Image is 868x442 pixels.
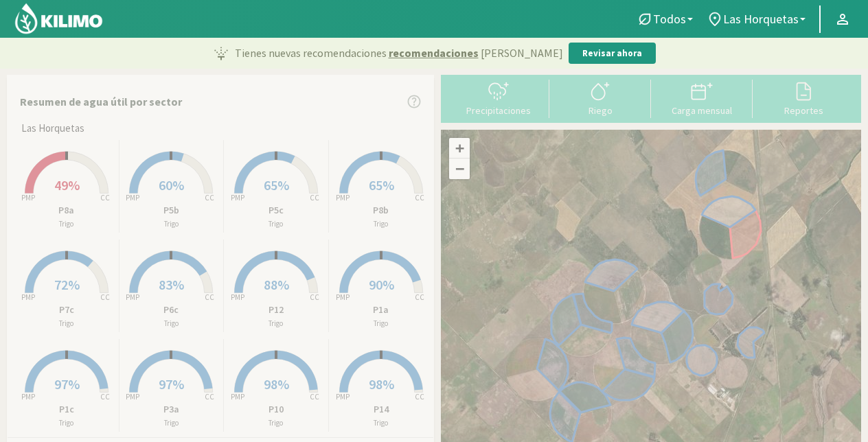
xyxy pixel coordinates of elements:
[21,292,35,302] tspan: PMP
[224,402,328,417] p: P10
[126,292,139,302] tspan: PMP
[205,292,215,302] tspan: CC
[231,292,244,302] tspan: PMP
[553,106,647,115] div: Riego
[310,392,319,402] tspan: CC
[119,203,224,218] p: P5b
[159,375,184,393] span: 97%
[481,45,563,61] span: [PERSON_NAME]
[126,392,139,402] tspan: PMP
[14,402,119,417] p: P1c
[329,203,434,218] p: P8b
[119,303,224,317] p: P6c
[159,176,184,194] span: 60%
[54,375,80,393] span: 97%
[415,193,424,202] tspan: CC
[310,193,319,202] tspan: CC
[582,47,642,60] p: Revisar ahora
[264,276,289,293] span: 88%
[119,417,224,429] p: Trigo
[231,193,244,202] tspan: PMP
[449,138,470,159] a: Zoom in
[336,292,350,302] tspan: PMP
[224,417,328,429] p: Trigo
[310,292,319,302] tspan: CC
[336,392,350,402] tspan: PMP
[651,80,753,116] button: Carga mensual
[389,45,479,61] span: recomendaciones
[757,106,850,115] div: Reportes
[14,2,104,35] img: Kilimo
[21,392,35,402] tspan: PMP
[329,303,434,317] p: P1a
[224,303,328,317] p: P12
[264,176,289,194] span: 65%
[452,106,545,115] div: Precipitaciones
[723,12,799,26] span: Las Horquetas
[54,176,80,194] span: 49%
[369,276,394,293] span: 90%
[119,318,224,329] p: Trigo
[54,276,80,293] span: 72%
[329,318,434,329] p: Trigo
[448,80,549,116] button: Precipitaciones
[21,121,84,137] span: Las Horquetas
[329,417,434,429] p: Trigo
[415,292,424,302] tspan: CC
[655,106,749,115] div: Carga mensual
[231,392,244,402] tspan: PMP
[415,392,424,402] tspan: CC
[100,292,110,302] tspan: CC
[224,318,328,329] p: Trigo
[329,218,434,230] p: Trigo
[126,193,139,202] tspan: PMP
[329,402,434,417] p: P14
[14,218,119,230] p: Trigo
[119,218,224,230] p: Trigo
[100,193,110,202] tspan: CC
[21,193,35,202] tspan: PMP
[205,392,215,402] tspan: CC
[369,176,394,194] span: 65%
[159,276,184,293] span: 83%
[569,43,656,65] button: Revisar ahora
[653,12,686,26] span: Todos
[20,93,182,110] p: Resumen de agua útil por sector
[224,203,328,218] p: P5c
[14,203,119,218] p: P8a
[14,303,119,317] p: P7c
[369,375,394,393] span: 98%
[264,375,289,393] span: 98%
[549,80,651,116] button: Riego
[119,402,224,417] p: P3a
[14,417,119,429] p: Trigo
[100,392,110,402] tspan: CC
[235,45,563,61] p: Tienes nuevas recomendaciones
[14,318,119,329] p: Trigo
[449,159,470,179] a: Zoom out
[205,193,215,202] tspan: CC
[224,218,328,230] p: Trigo
[753,80,854,116] button: Reportes
[336,193,350,202] tspan: PMP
